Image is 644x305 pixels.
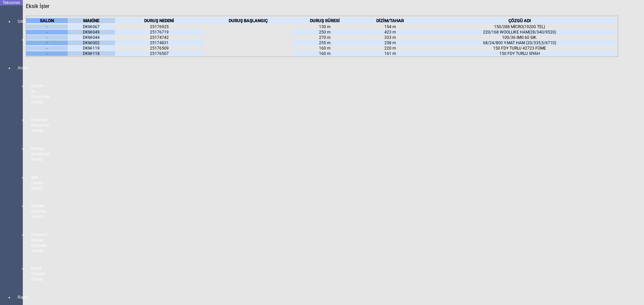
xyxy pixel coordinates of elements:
div: 220/168 WOOLLIKE HAM(28/340/9520) [423,30,617,34]
div: 160 m [292,46,358,51]
div: DURUŞ SÜRESİ [292,18,358,23]
div: DURUŞ NEDENİ [115,18,204,23]
div: 150/288 MİCRO(19200 TEL) [423,24,617,29]
div: - [26,46,68,51]
div: 250 m [292,30,358,34]
div: - [26,35,68,40]
div: 25176925 [115,24,204,29]
div: 270 m [292,35,358,40]
div: 258 m [358,41,423,45]
div: 25174742 [115,35,204,40]
div: 25176719 [115,30,204,34]
div: SALON [26,18,68,23]
div: 333 m [358,35,423,40]
div: 220 m [358,46,423,51]
div: 25176507 [115,51,204,56]
div: DKM-002 [68,41,115,45]
div: Eksik İşler [26,3,52,9]
div: DURUŞ BAŞLANGIÇ [204,18,292,23]
div: DKM-118 [68,51,115,56]
div: DKM-044 [68,35,115,40]
div: DKM-049 [68,30,115,34]
div: - [26,24,68,29]
div: 68/24/800 Y.MAT HAM (20/335,5/6710) [423,41,617,45]
div: ÇÖZGÜ ADI [423,18,617,23]
div: - [26,51,68,56]
div: 150 FDY TURLU 42723 FÜME [423,46,617,51]
div: 100/36 IMG 60 SIK. [423,35,617,40]
div: 160 m [292,51,358,56]
div: DİZİM/TAHAR [358,18,423,23]
div: DKM-067 [68,24,115,29]
div: DKM-119 [68,46,115,51]
div: 154 m [358,24,423,29]
div: 255 m [292,41,358,45]
div: MAKİNE [68,18,115,23]
div: 25176509 [115,46,204,51]
div: 150 FDY TURLU SİYAH [423,51,617,56]
div: - [26,41,68,45]
div: - [26,30,68,34]
div: 25174831 [115,41,204,45]
div: 423 m [358,30,423,34]
div: 130 m [292,24,358,29]
div: 161 m [358,51,423,56]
